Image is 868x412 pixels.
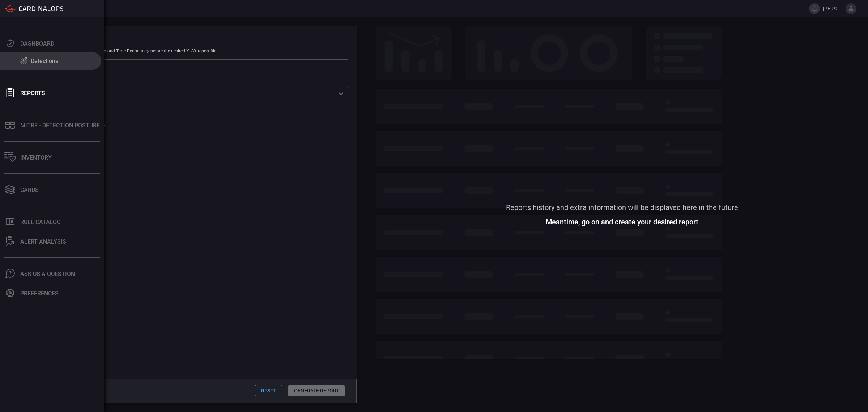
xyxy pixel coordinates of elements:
div: Report Type [38,77,348,83]
div: Generate Report [38,35,348,43]
div: Inventory [20,154,52,161]
div: Ask Us A Question [20,270,75,277]
div: MITRE - Detection Posture [20,122,100,129]
div: ALERT ANALYSIS [20,238,66,245]
div: Reports [20,90,45,97]
div: Dashboard [20,40,54,47]
div: Cards [20,186,39,193]
button: Reset [255,385,282,396]
span: [PERSON_NAME][EMAIL_ADDRESS][PERSON_NAME][DOMAIN_NAME] [823,6,843,12]
div: Rule Catalog [20,219,61,226]
div: Reports history and extra information will be displayed here in the future [506,205,738,210]
div: Detections [31,58,58,64]
div: Meantime, go on and create your desired report [546,219,698,225]
div: Select Report type, Report Category, and Time Period to generate the desired XLSX report file. [38,49,348,54]
div: Preferences [20,290,59,297]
